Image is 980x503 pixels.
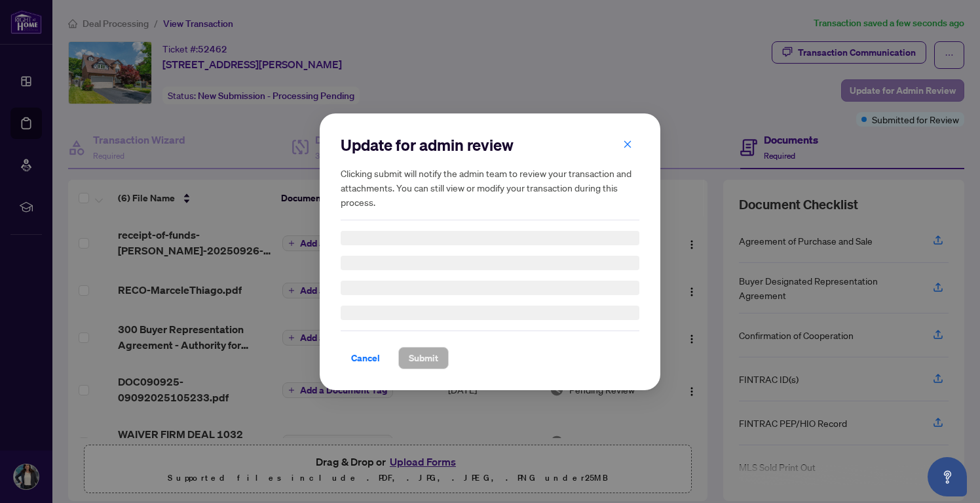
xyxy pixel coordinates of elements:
button: Submit [398,347,449,369]
button: Open asap [928,457,967,496]
span: Cancel [351,348,380,369]
h5: Clicking submit will notify the admin team to review your transaction and attachments. You can st... [341,166,639,209]
h2: Update for admin review [341,134,639,155]
span: close [623,139,632,148]
button: Cancel [341,347,390,369]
